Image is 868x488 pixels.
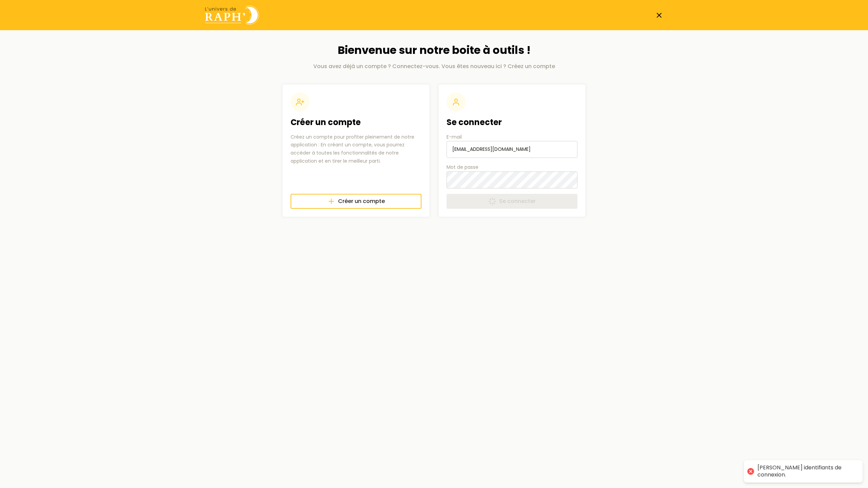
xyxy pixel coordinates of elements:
label: Mot de passe [447,163,577,188]
span: Créer un compte [338,197,385,205]
h2: Créer un compte [291,117,421,128]
label: E-mail [447,133,577,158]
input: Mot de passe [447,171,577,188]
h2: Se connecter [447,117,577,128]
a: Fermer la page [655,11,663,19]
span: Se connecter [499,197,536,205]
p: Vous avez déjà un compte ? Connectez-vous. Vous êtes nouveau ici ? Créez un compte [282,62,586,70]
button: Se connecter [447,194,577,209]
img: Univers de Raph logo [205,5,259,25]
input: E-mail [447,141,577,158]
div: [PERSON_NAME] identifiants de connexion. [757,464,856,479]
a: Créer un compte [291,194,421,209]
h1: Bienvenue sur notre boite à outils ! [282,44,586,57]
p: Créez un compte pour profiter pleinement de notre application : En créant un compte, vous pourrez... [291,133,421,165]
